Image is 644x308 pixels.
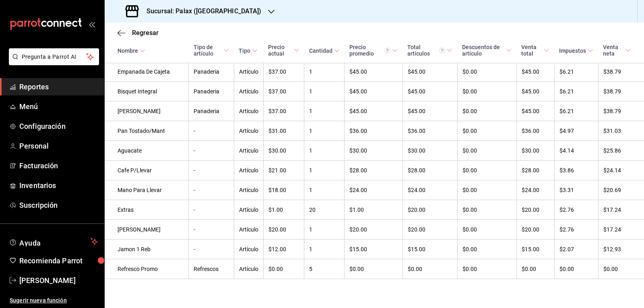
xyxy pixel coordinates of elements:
span: Venta total [521,44,549,57]
td: Artículo [234,101,263,121]
td: - [189,141,234,161]
td: $31.03 [598,121,644,141]
span: Tipo de artículo [194,44,229,57]
td: $6.21 [554,82,598,101]
td: $30.00 [516,141,554,161]
td: $30.00 [345,141,403,161]
td: 1 [304,161,345,180]
td: $17.24 [598,220,644,240]
div: Venta total [521,44,542,57]
td: $30.00 [402,141,457,161]
td: $24.00 [402,180,457,200]
td: $0.00 [457,180,516,200]
td: 1 [304,141,345,161]
td: 20 [304,200,345,220]
td: Artículo [234,240,263,259]
td: $20.00 [345,220,403,240]
td: $30.00 [263,141,304,161]
span: Tipo [239,48,258,54]
div: Impuestos [559,48,586,54]
td: $17.24 [598,200,644,220]
td: - [189,180,234,200]
td: - [189,121,234,141]
td: Refrescos [189,259,234,279]
span: Sugerir nueva función [10,296,98,305]
span: Reportes [19,81,98,92]
td: Artículo [234,121,263,141]
td: $0.00 [457,82,516,101]
td: Artículo [234,220,263,240]
td: $20.00 [516,200,554,220]
td: $20.00 [402,220,457,240]
td: $6.21 [554,101,598,121]
td: $45.00 [516,82,554,101]
td: $0.00 [457,141,516,161]
td: $0.00 [263,259,304,279]
span: Impuestos [559,48,593,54]
div: Nombre [118,48,138,54]
td: $0.00 [457,161,516,180]
span: Personal [19,141,98,151]
td: $2.76 [554,220,598,240]
td: $15.00 [402,240,457,259]
td: $24.00 [516,180,554,200]
button: Pregunta a Parrot AI [9,48,99,65]
td: - [189,161,234,180]
td: $24.14 [598,161,644,180]
span: [PERSON_NAME] [19,275,98,286]
span: Descuentos de artículo [462,44,512,57]
td: - [189,240,234,259]
td: $45.00 [516,101,554,121]
div: Venta neta [603,44,624,57]
td: Pan Tostado/Mant [105,121,189,141]
td: $0.00 [457,220,516,240]
td: $20.00 [402,200,457,220]
td: $36.00 [345,121,403,141]
td: $20.00 [263,220,304,240]
td: [PERSON_NAME] [105,220,189,240]
td: $38.79 [598,101,644,121]
td: Panaderia [189,62,234,82]
td: 5 [304,259,345,279]
td: $31.00 [263,121,304,141]
span: Pregunta a Parrot AI [22,53,87,61]
span: Precio promedio [349,44,398,57]
td: $3.86 [554,161,598,180]
td: $0.00 [457,62,516,82]
td: $1.00 [345,200,403,220]
td: $45.00 [402,62,457,82]
td: $0.00 [457,240,516,259]
td: 1 [304,220,345,240]
span: Ayuda [19,237,87,246]
span: Recomienda Parrot [19,255,98,266]
span: Total artículos [407,44,452,57]
td: $3.31 [554,180,598,200]
td: 1 [304,82,345,101]
td: $36.00 [516,121,554,141]
td: $36.00 [402,121,457,141]
td: $37.00 [263,82,304,101]
td: 1 [304,121,345,141]
td: $25.86 [598,141,644,161]
td: $4.97 [554,121,598,141]
td: $20.00 [516,220,554,240]
td: [PERSON_NAME] [105,101,189,121]
td: Empanada De Cajeta [105,62,189,82]
td: Artículo [234,200,263,220]
td: $37.00 [263,101,304,121]
span: Inventarios [19,180,98,191]
td: Artículo [234,141,263,161]
div: Precio actual [268,44,292,57]
td: $45.00 [402,82,457,101]
td: $21.00 [263,161,304,180]
td: Panaderia [189,101,234,121]
h3: Sucursal: Palax ([GEOGRAPHIC_DATA]) [140,6,262,16]
td: 1 [304,240,345,259]
td: Bisquet Integral [105,82,189,101]
svg: Precio promedio = Total artículos / cantidad [384,48,390,54]
span: Nombre [118,48,145,54]
button: open_drawer_menu [89,21,95,27]
div: Cantidad [309,48,332,54]
td: $20.69 [598,180,644,200]
td: Artículo [234,62,263,82]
